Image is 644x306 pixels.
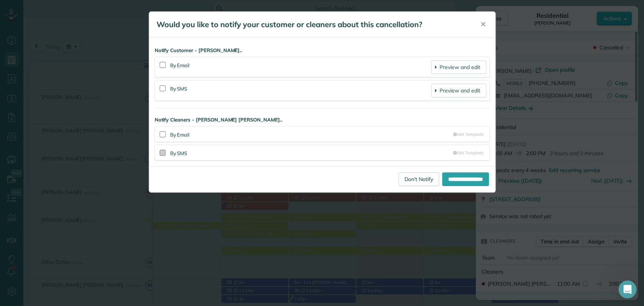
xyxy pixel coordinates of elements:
div: By SMS [170,84,432,97]
div: By SMS [170,148,453,157]
a: Edit Template [453,150,483,156]
a: Edit Template [453,131,483,137]
div: By Email [170,60,432,74]
div: By Email [170,130,453,138]
a: Preview and edit [431,60,486,74]
h5: Would you like to notify your customer or cleaners about this cancellation? [157,19,470,30]
iframe: Intercom live chat [618,280,636,298]
a: Don't Notify [398,172,439,186]
strong: Notify Customer - [PERSON_NAME].. [155,47,490,54]
a: Preview and edit [431,84,486,97]
strong: Notify Cleaners - [PERSON_NAME] [PERSON_NAME].. [155,116,490,123]
span: ✕ [480,20,486,29]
